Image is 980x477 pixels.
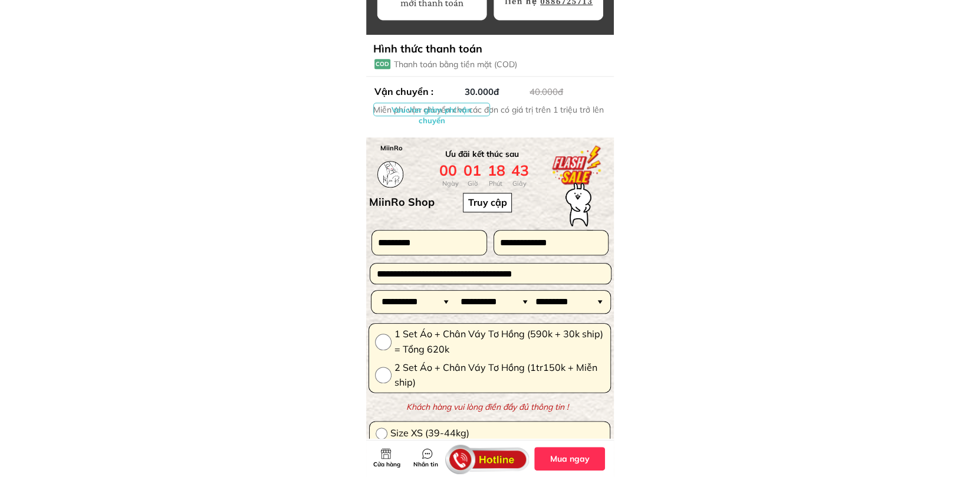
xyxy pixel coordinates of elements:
span: 1 Set Áo + Chân Váy Tơ Hồng (590k + 30k ship) = Tổng 620k [394,327,604,357]
div: Cửa hàng [360,460,413,469]
div: Nhắn tin [399,460,453,469]
h3: 30.000đ [461,85,503,98]
div: Phút [489,179,518,189]
h3: Ưu đãi kết thúc sau [445,147,535,160]
h3: Vận chuyển : [374,85,439,98]
a: Nhắn tin [399,445,453,469]
span: Size XS (39-44kg) [390,426,469,441]
h3: 40.000đ [527,85,566,98]
a: Truy cập [463,193,517,212]
h3: Hình thức thanh toán [373,41,506,56]
a: Cửa hàng [360,448,413,469]
div: Giây [512,179,542,189]
div: Giờ [468,179,497,189]
h3: MiinRo [380,143,440,154]
h3: Thanh toán bằng tiền mặt (COD) [394,59,532,71]
p: Mua ngay [534,447,605,471]
h3: COD [376,60,390,68]
div: Ngày [442,179,472,189]
span: 2 Set Áo + Chân Váy Tơ Hồng (1tr150k + Miễn ship) [394,360,604,390]
h3: Truy cập [468,195,517,210]
h3: MiinRo Shop [369,194,466,211]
